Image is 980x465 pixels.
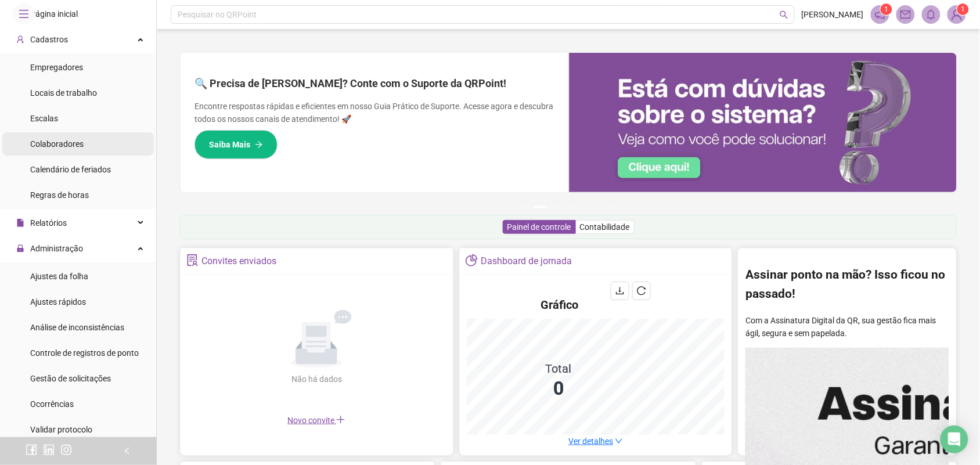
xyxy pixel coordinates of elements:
[30,139,84,149] span: Colaboradores
[30,374,111,383] span: Gestão de solicitações
[745,314,949,340] p: Com a Assinatura Digital da QR, sua gestão fica mais ágil, segura e sem papelada.
[30,114,58,123] span: Escalas
[507,222,571,232] span: Painel de controle
[30,323,124,332] span: Análise de inconsistências
[615,437,623,445] span: down
[30,63,83,72] span: Empregadores
[30,399,74,409] span: Ocorrências
[43,444,55,456] span: linkedin
[30,244,83,253] span: Administração
[194,100,555,125] p: Encontre respostas rápidas e eficientes em nosso Guia Prático de Suporte. Acesse agora e descubra...
[926,9,936,20] span: bell
[30,272,88,281] span: Ajustes da folha
[957,3,969,15] sup: Atualize o seu contato no menu Meus Dados
[569,53,957,192] img: banner%2F0cf4e1f0-cb71-40ef-aa93-44bd3d4ee559.png
[30,297,86,307] span: Ajustes rápidos
[16,244,24,253] span: lock
[615,286,625,295] span: download
[30,88,97,98] span: Locais de trabalho
[637,286,646,295] span: reload
[552,206,561,208] button: 3
[900,9,911,20] span: mail
[580,206,589,208] button: 5
[802,8,864,21] span: [PERSON_NAME]
[481,251,572,271] div: Dashboard de jornada
[566,206,575,208] button: 4
[287,416,345,425] span: Novo convite
[568,437,613,446] span: Ver detalhes
[186,254,199,266] span: solution
[594,206,603,208] button: 6
[30,218,67,228] span: Relatórios
[60,444,72,456] span: instagram
[30,35,68,44] span: Cadastros
[194,130,278,159] button: Saiba Mais
[30,9,78,19] span: Página inicial
[263,373,370,385] div: Não há dados
[255,140,263,149] span: arrow-right
[466,254,478,266] span: pie-chart
[30,348,139,358] span: Controle de registros de ponto
[961,5,965,13] span: 1
[209,138,250,151] span: Saiba Mais
[948,6,965,23] img: 53429
[941,426,968,453] div: Open Intercom Messenger
[16,219,24,227] span: file
[780,10,788,19] span: search
[336,415,345,424] span: plus
[26,444,37,456] span: facebook
[194,75,555,92] h2: 🔍 Precisa de [PERSON_NAME]? Conte com o Suporte da QRPoint!
[881,3,892,15] sup: 1
[541,297,579,313] h4: Gráfico
[534,206,547,208] button: 2
[16,35,24,44] span: user-add
[568,437,623,446] a: Ver detalhes down
[201,251,276,271] div: Convites enviados
[520,206,529,208] button: 1
[875,9,885,20] span: notification
[885,5,889,13] span: 1
[30,165,111,174] span: Calendário de feriados
[19,9,29,19] span: menu
[608,206,617,208] button: 7
[123,447,131,455] span: left
[30,425,92,434] span: Validar protocolo
[745,265,949,304] h2: Assinar ponto na mão? Isso ficou no passado!
[30,190,89,200] span: Regras de horas
[580,222,630,232] span: Contabilidade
